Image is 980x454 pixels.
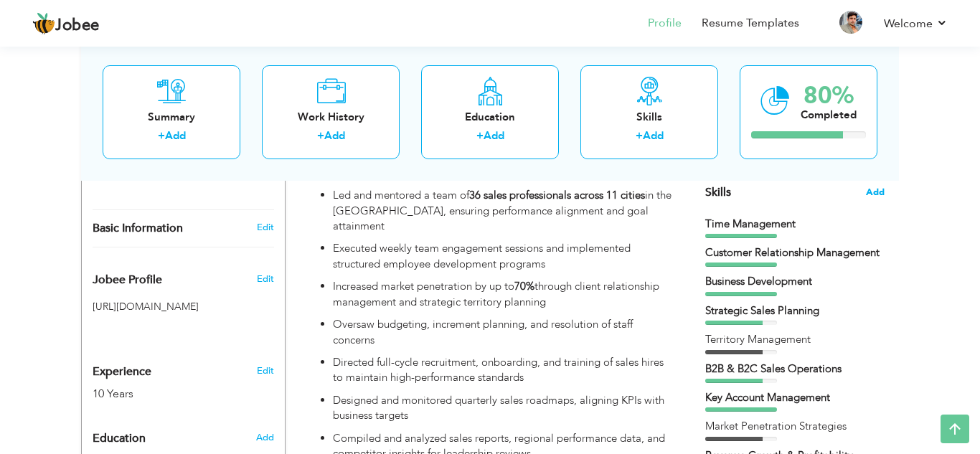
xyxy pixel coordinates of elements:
[643,128,664,143] a: Add
[32,12,55,35] img: jobee.io
[93,432,146,445] span: Education
[705,361,885,377] div: B2B & B2C Sales Operations
[801,83,857,107] div: 80%
[648,15,682,32] a: Profile
[256,431,274,444] span: Add
[55,18,100,34] span: Jobee
[705,303,885,318] div: Strategic Sales Planning
[333,241,676,272] p: Executed weekly team engagement sessions and implemented structured employee development programs
[333,279,676,310] p: Increased market penetration by up to through client relationship management and strategic territ...
[705,217,885,232] div: Time Management
[514,279,534,293] strong: 70%
[705,245,885,260] div: Customer Relationship Management
[324,128,345,143] a: Add
[705,390,885,405] div: Key Account Management
[705,274,885,289] div: Business Development
[333,355,676,386] p: Directed full-cycle recruitment, onboarding, and training of sales hires to maintain high-perform...
[839,11,862,34] img: Profile Img
[866,186,885,199] span: Add
[82,258,285,294] div: Enhance your career by creating a custom URL for your Jobee public profile.
[636,128,643,143] label: +
[32,12,100,35] a: Jobee
[592,109,707,124] div: Skills
[884,15,948,32] a: Welcome
[93,386,240,402] div: 10 Years
[273,109,388,124] div: Work History
[333,317,676,348] p: Oversaw budgeting, increment planning, and resolution of staff concerns
[257,273,274,285] span: Edit
[93,301,274,312] h5: [URL][DOMAIN_NAME]
[257,221,274,234] a: Edit
[257,364,274,377] a: Edit
[702,15,799,32] a: Resume Templates
[165,128,186,143] a: Add
[705,184,731,200] span: Skills
[93,222,183,235] span: Basic Information
[317,128,324,143] label: +
[114,109,229,124] div: Summary
[93,366,151,379] span: Experience
[158,128,165,143] label: +
[469,188,645,202] strong: 36 sales professionals across 11 cities
[333,393,676,424] p: Designed and monitored quarterly sales roadmaps, aligning KPIs with business targets
[433,109,547,124] div: Education
[93,321,147,335] iframe: fb:share_button Facebook Social Plugin
[705,419,885,434] div: Market Penetration Strategies
[93,274,162,287] span: Jobee Profile
[705,332,885,347] div: Territory Management
[801,107,857,122] div: Completed
[333,188,676,234] p: Led and mentored a team of in the [GEOGRAPHIC_DATA], ensuring performance alignment and goal atta...
[476,128,484,143] label: +
[484,128,504,143] a: Add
